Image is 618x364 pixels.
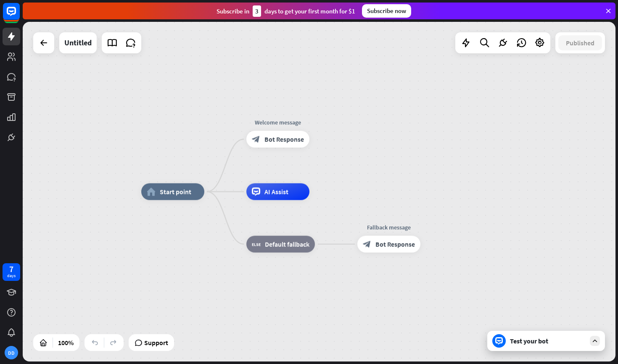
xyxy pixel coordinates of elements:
i: block_bot_response [252,135,260,144]
div: Welcome message [240,118,316,127]
div: Subscribe now [362,4,411,18]
div: Fallback message [351,223,427,232]
span: Bot Response [375,240,415,249]
div: DD [5,346,18,359]
div: 7 [9,265,13,273]
span: AI Assist [264,188,288,196]
div: Test your bot [510,337,586,345]
div: Subscribe in days to get your first month for $1 [217,5,355,17]
i: block_fallback [252,240,261,249]
span: Start point [160,188,191,196]
i: block_bot_response [363,240,371,249]
div: Untitled [64,32,92,53]
div: 3 [253,5,261,17]
a: 7 days [3,263,20,281]
div: 100% [55,336,76,349]
span: Default fallback [265,240,309,249]
div: days [7,273,16,279]
i: home_2 [147,188,156,196]
span: Bot Response [264,135,304,144]
span: Support [144,336,168,349]
button: Published [558,35,602,50]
